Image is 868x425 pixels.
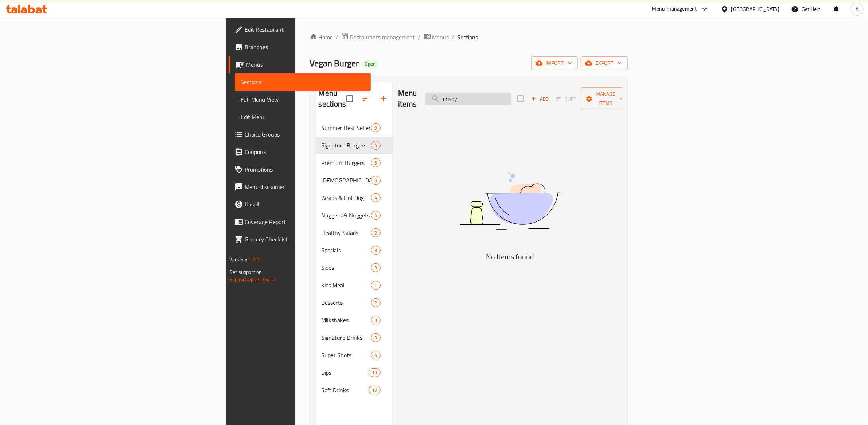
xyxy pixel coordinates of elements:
span: Soft Drinks [322,386,369,394]
span: Choice Groups [245,130,365,139]
nav: Menu sections [316,116,392,402]
span: Coupons [245,147,365,156]
span: 1 [371,282,380,289]
span: Menu disclaimer [245,182,365,191]
a: Upsell [229,196,371,213]
span: Menus [432,33,449,42]
nav: breadcrumb [310,32,628,42]
span: Sort items [552,93,581,105]
a: Choice Groups [229,126,371,143]
span: Healthy Salads [322,228,371,237]
span: Get support on: [229,267,263,277]
div: Signature Drinks3 [316,329,392,346]
div: Sides3 [316,259,392,276]
span: Add [530,95,550,103]
li: / [452,33,455,42]
div: items [371,333,380,342]
span: Signature Drinks [322,333,371,342]
div: Menu-management [652,5,697,13]
div: Summer Best Sellers [322,123,371,132]
div: items [371,193,380,202]
span: 1.0.0 [248,255,260,264]
div: items [369,386,380,394]
span: Premium Burgers [322,158,371,167]
span: 3 [371,247,380,254]
div: Specials3 [316,241,392,259]
span: Version: [229,255,247,264]
span: Super Shots [322,351,371,359]
div: Chick'n Burgers [322,176,371,185]
div: Signature Burgers4 [316,137,392,154]
div: [DEMOGRAPHIC_DATA]'n Burgers6 [316,172,392,189]
a: Coverage Report [229,213,371,231]
div: items [371,351,380,359]
span: 9 [371,125,380,131]
div: items [371,263,380,272]
input: search [425,93,511,105]
a: Menus [229,56,371,73]
span: import [537,59,572,68]
span: 3 [371,264,380,271]
span: 13 [369,369,380,376]
a: Promotions [229,161,371,178]
a: Full Menu View [235,91,371,108]
span: Coverage Report [245,217,365,226]
span: 4 [371,142,380,149]
div: Nuggets & Nuggets Meal [322,211,371,220]
div: Milkshakes3 [316,311,392,329]
span: Menus [246,60,365,69]
span: Dips [322,368,369,377]
div: items [371,316,380,324]
span: Edit Menu [241,113,365,121]
a: Edit Menu [235,108,371,126]
span: 3 [371,334,380,341]
span: 6 [371,177,380,184]
span: Kids Meal [322,281,371,290]
div: Nuggets & Nuggets Meal4 [316,206,392,224]
span: Sides [322,263,371,272]
span: Desserts [322,298,371,307]
div: items [371,228,380,237]
a: Menu disclaimer [229,178,371,196]
li: / [418,33,421,42]
a: Restaurants management [342,32,415,42]
div: items [371,211,380,220]
span: 2 [371,299,380,306]
span: 4 [371,194,380,201]
div: items [371,141,380,150]
h2: Menu items [398,88,417,110]
div: items [371,281,380,290]
span: Sections [241,78,365,86]
div: Signature Burgers [322,141,371,150]
span: Sort sections [357,90,375,107]
a: Branches [229,38,371,56]
div: Wraps & Hot Dog [322,193,371,202]
a: Grocery Checklist [229,231,371,248]
a: Coupons [229,143,371,161]
div: items [371,298,380,307]
button: export [581,56,628,70]
span: Upsell [245,200,365,209]
div: Milkshakes [322,316,371,324]
span: Specials [322,246,371,255]
span: 5 [371,160,380,166]
div: Dips13 [316,364,392,381]
span: 4 [371,352,380,359]
span: Promotions [245,165,365,174]
span: Sections [458,33,478,42]
div: Healthy Salads2 [316,224,392,241]
span: 3 [371,317,380,324]
button: Manage items [581,87,630,110]
span: 2 [371,229,380,236]
span: Edit Restaurant [245,25,365,34]
span: A [856,5,859,13]
div: items [371,246,380,255]
a: Sections [235,73,371,91]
